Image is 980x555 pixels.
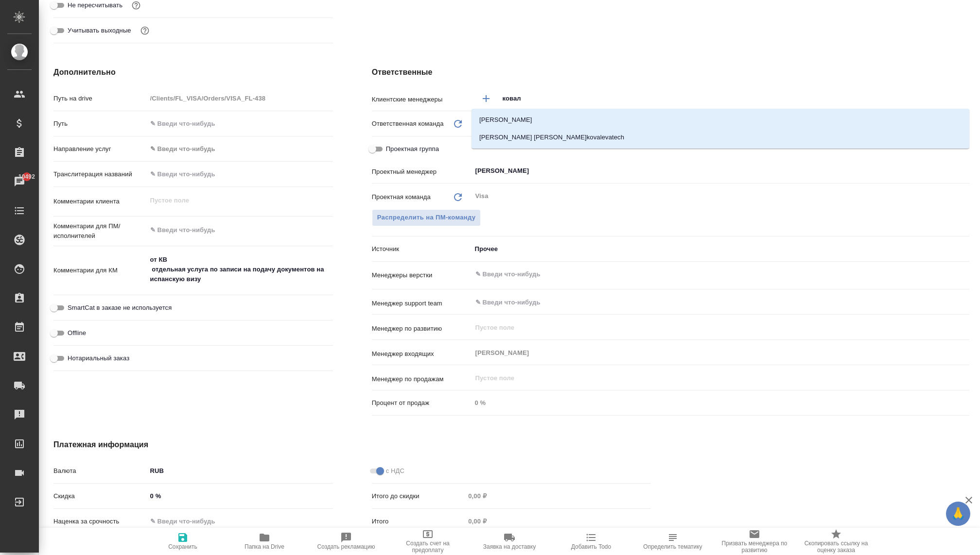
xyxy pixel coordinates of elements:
[372,67,969,78] h4: Ответственные
[386,466,404,476] span: с НДС
[147,252,333,287] textarea: от КВ отдельная услуга по записи на подачу документов на испанскую визу
[147,514,333,528] input: ✎ Введи что-нибудь
[372,349,472,359] p: Менеджер входящих
[472,129,969,146] li: [PERSON_NAME] [PERSON_NAME]kovalevatech
[68,353,129,363] span: Нотариальный заказ
[472,111,969,129] li: [PERSON_NAME]
[474,321,946,333] input: Пустое поле
[643,543,702,550] span: Определить тематику
[550,528,632,555] button: Добавить Todo
[68,303,172,313] span: SmartCat в заказе не используется
[386,144,439,154] span: Проектная группа
[150,144,321,154] div: ✎ Введи что-нибудь
[53,517,147,526] p: Наценка за срочность
[964,302,966,303] button: Open
[372,324,472,334] p: Менеджер по развитию
[372,398,472,408] p: Процент от продаж
[317,543,375,550] span: Создать рекламацию
[53,94,147,103] p: Путь на drive
[474,296,934,308] input: ✎ Введи что-нибудь
[53,491,147,501] p: Скидка
[393,540,463,554] span: Создать счет на предоплату
[53,221,147,241] p: Комментарии для ПМ/исполнителей
[68,26,131,35] span: Учитывать выходные
[53,439,651,451] h4: Платежная информация
[372,244,472,254] p: Источник
[632,528,714,555] button: Определить тематику
[372,95,472,104] p: Клиентские менеджеры
[147,167,333,181] input: ✎ Введи что-нибудь
[372,119,444,129] p: Ответственная команда
[801,540,871,554] span: Скопировать ссылку на оценку заказа
[168,543,197,550] span: Сохранить
[714,528,795,555] button: Призвать менеджера по развитию
[472,396,969,410] input: Пустое поле
[147,91,333,105] input: Пустое поле
[53,197,147,206] p: Комментарии клиента
[465,514,651,528] input: Пустое поле
[372,299,472,308] p: Менеджер support team
[372,491,465,501] p: Итого до скидки
[2,169,36,194] a: 10492
[147,463,333,479] div: RUB
[372,167,472,177] p: Проектный менеджер
[139,24,151,37] button: Выбери, если сб и вс нужно считать рабочими днями для выполнения заказа.
[224,528,305,555] button: Папка на Drive
[387,528,469,555] button: Создать счет на предоплату
[372,270,472,280] p: Менеджеры верстки
[964,273,966,275] button: Open
[68,328,86,338] span: Offline
[53,67,333,78] h4: Дополнительно
[474,372,946,384] input: Пустое поле
[719,540,789,554] span: Призвать менеджера по развитию
[142,528,224,555] button: Сохранить
[950,504,966,524] span: 🙏
[474,269,934,280] input: ✎ Введи что-нибудь
[147,141,333,157] div: ✎ Введи что-нибудь
[13,172,41,182] span: 10492
[964,170,966,172] button: Open
[53,119,147,129] p: Путь
[795,528,877,555] button: Скопировать ссылку на оценку заказа
[53,266,147,275] p: Комментарии для КМ
[305,528,387,555] button: Создать рекламацию
[571,543,611,550] span: Добавить Todo
[68,0,122,10] span: Не пересчитывать
[377,212,476,223] span: Распределить на ПМ-команду
[469,528,550,555] button: Заявка на доставку
[147,489,333,503] input: ✎ Введи что-нибудь
[53,169,147,179] p: Транслитерация названий
[372,517,465,526] p: Итого
[372,192,431,202] p: Проектная команда
[472,241,969,257] div: Прочее
[483,543,536,550] span: Заявка на доставку
[964,98,966,100] button: Close
[147,117,333,131] input: ✎ Введи что-нибудь
[372,374,472,384] p: Менеджер по продажам
[465,489,651,503] input: Пустое поле
[53,144,147,154] p: Направление услуг
[245,543,284,550] span: Папка на Drive
[474,87,498,110] button: Добавить менеджера
[53,466,147,476] p: Валюта
[372,209,481,226] span: В заказе уже есть ответственный ПМ или ПМ группа
[502,93,934,104] input: ✎ Введи что-нибудь
[946,502,970,526] button: 🙏
[372,209,481,226] button: Распределить на ПМ-команду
